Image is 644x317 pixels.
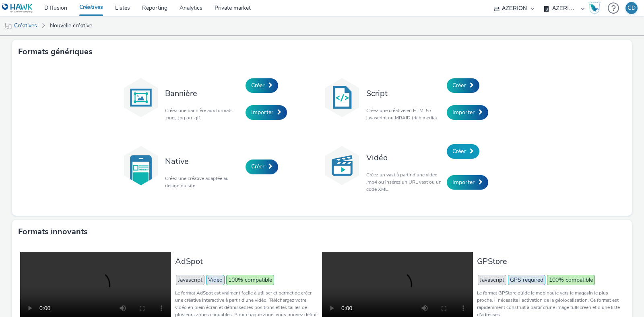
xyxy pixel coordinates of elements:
[121,78,161,118] img: banner.svg
[165,107,242,121] p: Créez une bannière aux formats .png, .jpg ou .gif.
[547,275,595,285] span: 100% compatible
[366,88,443,99] h3: Script
[477,256,620,267] h3: GPStore
[452,82,466,89] span: Créer
[447,144,479,159] a: Créer
[18,46,93,58] h3: Formats génériques
[452,147,466,155] span: Créer
[588,2,601,14] img: Hawk Academy
[366,107,443,121] p: Créez une créative en HTML5 / javascript ou MRAID (rich media).
[246,160,278,174] a: Créer
[226,275,274,285] span: 100% compatible
[366,152,443,163] h3: Vidéo
[251,108,273,116] span: Importer
[251,82,264,89] span: Créer
[366,171,443,193] p: Créez un vast à partir d'une video .mp4 ou insérez un URL vast ou un code XML.
[18,226,88,238] h3: Formats innovants
[206,275,225,285] span: Video
[251,163,264,170] span: Créer
[447,175,488,190] a: Importer
[322,145,362,186] img: video.svg
[176,275,204,285] span: Javascript
[4,22,12,30] img: mobile
[452,108,475,116] span: Importer
[588,2,604,14] a: Hawk Academy
[246,105,287,120] a: Importer
[447,105,488,120] a: Importer
[322,78,362,118] img: code.svg
[447,78,479,93] a: Créer
[2,3,33,13] img: undefined Logo
[165,156,242,167] h3: Native
[452,178,475,186] span: Importer
[246,78,278,93] a: Créer
[121,145,161,186] img: native.svg
[478,275,506,285] span: Javascript
[627,2,636,14] div: GD
[175,256,318,267] h3: AdSpot
[165,88,242,99] h3: Bannière
[508,275,545,285] span: GPS required
[165,175,242,189] p: Créez une créative adaptée au design du site.
[46,16,96,35] a: Nouvelle créative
